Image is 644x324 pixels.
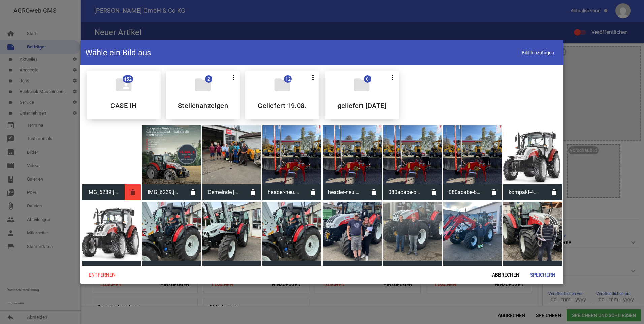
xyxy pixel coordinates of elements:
[193,75,212,94] i: folder
[426,261,442,277] i: delete
[110,102,136,109] h5: CASE IH
[262,260,305,278] span: IMG_5951.jpg
[443,260,486,278] span: Riebsamen.jpg
[142,184,185,201] span: IMG_6239.jpg
[546,261,562,277] i: delete
[229,73,237,82] i: more_vert
[178,102,228,109] h5: Stellenanzeigen
[307,71,319,83] button: more_vert
[325,71,399,119] div: geliefert 19.08.2025
[352,75,371,94] i: folder
[503,184,546,201] span: kompakt-4065s-s14-001-996-1080.jpg
[273,75,292,94] i: folder
[383,260,426,278] span: Schneider.jpg
[284,75,292,83] span: 12
[258,102,307,109] h5: Geliefert 19.08.
[323,184,365,201] span: header-neu.JPG
[337,102,386,109] h5: geliefert [DATE]
[262,184,305,201] span: header-neu.JPG
[123,75,133,83] span: 452
[82,184,125,201] span: IMG_6239.jpg
[486,261,502,277] i: delete
[365,261,382,277] i: delete
[125,184,141,200] i: delete
[205,75,212,83] span: 2
[487,269,525,281] span: Abbrechen
[365,184,382,200] i: delete
[85,47,151,58] h4: Wähle ein Bild aus
[114,75,133,94] i: folder_shared
[383,184,426,201] span: 080acabe-bff1-435b-992e-abd87afe68f2.JPG
[525,269,561,281] span: Speichern
[185,261,201,277] i: delete
[185,184,201,200] i: delete
[83,269,121,281] span: Entfernen
[309,73,317,82] i: more_vert
[517,46,559,60] span: Bild hinzufügen
[546,184,562,200] i: delete
[245,184,261,200] i: delete
[227,71,240,83] button: more_vert
[305,184,321,200] i: delete
[202,184,245,201] span: Gemeinde Ostrach.jpg
[202,260,245,278] span: IMG_5952.jpg
[87,71,161,119] div: CASE IH
[82,260,125,278] span: kompakt-4065s-s14-001-996-1080.jpg
[323,260,365,278] span: Joachim Neher.jpg
[245,261,261,277] i: delete
[503,260,546,278] span: Alfons Amann.jpg
[245,71,319,119] div: Geliefert 19.08.
[388,73,396,82] i: more_vert
[486,184,502,200] i: delete
[125,261,141,277] i: delete
[386,71,399,83] button: more_vert
[166,71,240,119] div: Stellenanzeigen
[305,261,321,277] i: delete
[364,75,371,83] span: 0
[426,184,442,200] i: delete
[443,184,486,201] span: 080acabe-bff1-435b-992e-abd87afe68f2.JPG
[142,260,185,278] span: IMG_5951.jpg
